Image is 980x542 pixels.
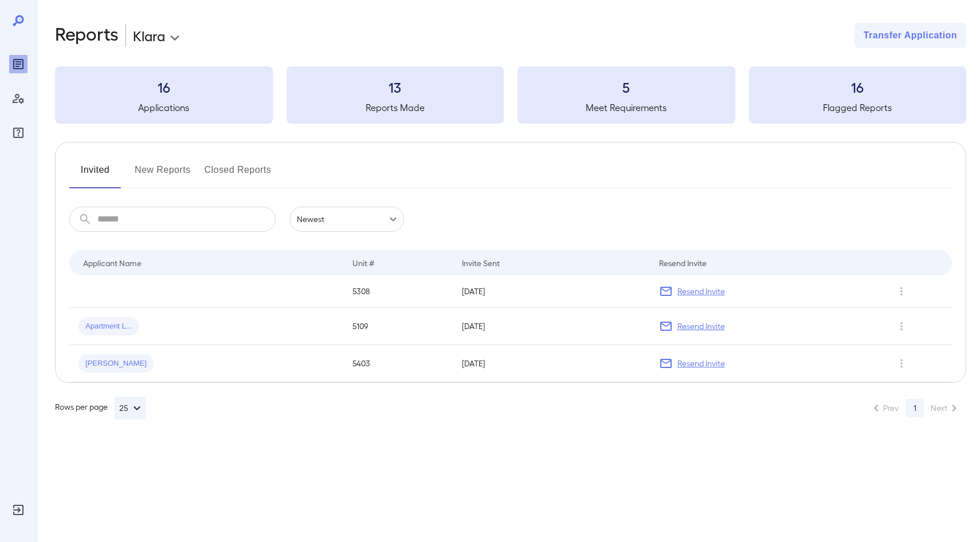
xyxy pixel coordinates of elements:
button: Transfer Application [854,23,966,48]
div: Applicant Name [83,256,142,270]
p: Klara [133,26,165,45]
button: Row Actions [892,354,911,373]
div: Resend Invite [659,256,707,270]
div: Rows per page [55,397,146,420]
p: Resend Invite [677,358,725,369]
div: Manage Users [9,89,28,108]
h5: Reports Made [287,101,504,114]
button: Invited [69,161,121,188]
div: Reports [9,55,28,73]
h5: Meet Requirements [518,101,735,114]
p: Resend Invite [677,286,725,297]
button: Row Actions [892,282,911,300]
p: Resend Invite [677,321,725,332]
h3: 13 [287,78,504,96]
span: Apartment L... [79,321,139,332]
button: Closed Reports [205,161,272,188]
div: Unit # [352,256,374,270]
nav: pagination navigation [864,399,966,417]
button: Row Actions [892,317,911,335]
div: Log Out [9,501,28,519]
div: Newest [289,207,404,232]
td: [DATE] [453,345,650,382]
td: 5308 [343,275,453,308]
h3: 16 [749,78,967,96]
h5: Flagged Reports [749,101,967,114]
button: 25 [115,397,146,420]
td: 5403 [343,345,453,382]
td: [DATE] [453,275,650,308]
button: page 1 [905,399,924,417]
h3: 16 [55,78,273,96]
h5: Applications [55,101,273,114]
td: [DATE] [453,308,650,345]
h2: Reports [55,23,119,48]
summary: 16Applications13Reports Made5Meet Requirements16Flagged Reports [55,66,966,124]
span: [PERSON_NAME] [79,358,154,369]
div: Invite Sent [462,256,500,270]
div: FAQ [9,124,28,142]
h3: 5 [518,78,735,96]
td: 5109 [343,308,453,345]
button: New Reports [135,161,191,188]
